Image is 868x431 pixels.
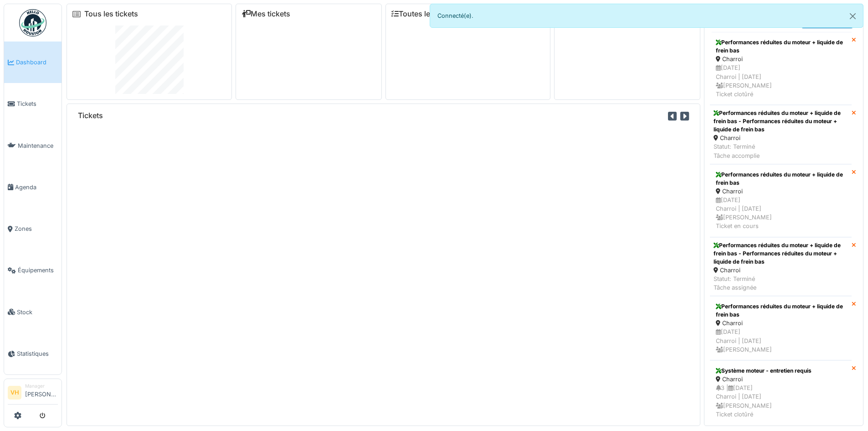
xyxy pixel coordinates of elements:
[19,9,46,36] img: Badge_color-CXgf-gQk.svg
[716,196,846,231] div: [DATE] Charroi | [DATE] [PERSON_NAME] Ticket en cours
[710,360,852,425] a: Système moteur - entretien requis Charroi 3 |[DATE]Charroi | [DATE] [PERSON_NAME]Ticket clotûré
[4,42,62,83] a: Dashboard
[18,141,58,150] span: Maintenance
[716,187,846,196] div: Charroi
[710,164,852,237] a: Performances réduites du moteur + liquide de frein bas Charroi [DATE]Charroi | [DATE] [PERSON_NAM...
[716,38,846,55] div: Performances réduites du moteur + liquide de frein bas
[17,349,58,358] span: Statistiques
[78,111,103,120] h6: Tickets
[4,125,62,166] a: Maintenance
[17,99,58,108] span: Tickets
[391,10,459,18] a: Toutes les tâches
[714,275,848,292] div: Statut: Terminé Tâche assignée
[16,58,58,67] span: Dashboard
[84,10,138,18] a: Tous les tickets
[716,327,846,354] div: [DATE] Charroi | [DATE] [PERSON_NAME]
[710,105,852,164] a: Performances réduites du moteur + liquide de frein bas - Performances réduites du moteur + liquid...
[716,319,846,327] div: Charroi
[716,171,846,187] div: Performances réduites du moteur + liquide de frein bas
[710,237,852,296] a: Performances réduites du moteur + liquide de frein bas - Performances réduites du moteur + liquid...
[716,384,846,419] div: 3 | [DATE] Charroi | [DATE] [PERSON_NAME] Ticket clotûré
[714,241,848,266] div: Performances réduites du moteur + liquide de frein bas - Performances réduites du moteur + liquid...
[714,134,848,142] div: Charroi
[430,4,864,28] div: Connecté(e).
[842,4,863,28] button: Close
[25,383,58,402] li: [PERSON_NAME]
[4,208,62,249] a: Zones
[716,63,846,99] div: [DATE] Charroi | [DATE] [PERSON_NAME] Ticket clotûré
[25,383,58,389] div: Manager
[716,375,846,384] div: Charroi
[714,109,848,134] div: Performances réduites du moteur + liquide de frein bas - Performances réduites du moteur + liquid...
[18,266,58,275] span: Équipements
[716,302,846,319] div: Performances réduites du moteur + liquide de frein bas
[15,224,58,233] span: Zones
[8,386,21,400] li: VH
[710,32,852,105] a: Performances réduites du moteur + liquide de frein bas Charroi [DATE]Charroi | [DATE] [PERSON_NAM...
[17,308,58,317] span: Stock
[4,291,62,333] a: Stock
[4,83,62,125] a: Tickets
[15,183,58,192] span: Agenda
[4,166,62,208] a: Agenda
[716,55,846,63] div: Charroi
[716,367,846,375] div: Système moteur - entretien requis
[4,333,62,374] a: Statistiques
[710,296,852,360] a: Performances réduites du moteur + liquide de frein bas Charroi [DATE]Charroi | [DATE] [PERSON_NAME]
[714,142,848,160] div: Statut: Terminé Tâche accomplie
[714,266,848,275] div: Charroi
[8,383,58,405] a: VH Manager[PERSON_NAME]
[4,249,62,291] a: Équipements
[241,10,290,18] a: Mes tickets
